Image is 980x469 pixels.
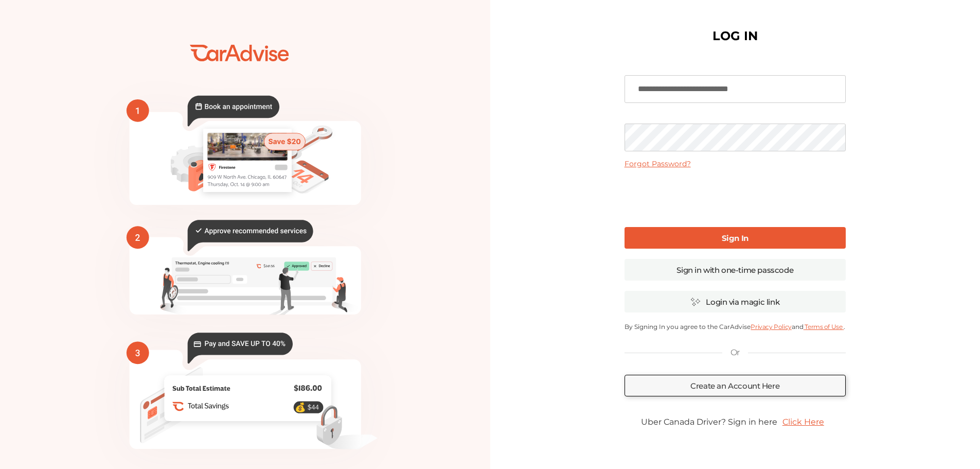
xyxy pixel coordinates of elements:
a: Login via magic link [625,291,846,312]
b: Sign In [722,233,749,243]
span: Uber Canada Driver? Sign in here [641,417,777,427]
a: Create an Account Here [625,375,846,396]
iframe: reCAPTCHA [657,177,813,217]
a: Terms of Use [804,323,844,331]
img: magic_icon.32c66aac.svg [690,297,701,307]
p: By Signing In you agree to the CarAdvise and . [625,323,846,331]
a: Sign In [625,227,846,249]
a: Privacy Policy [751,323,791,331]
p: Or [730,347,740,358]
a: Sign in with one-time passcode [625,259,846,281]
h1: LOG IN [712,31,758,41]
text: 💰 [295,402,306,413]
a: Click Here [777,412,829,432]
a: Forgot Password? [625,159,691,168]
